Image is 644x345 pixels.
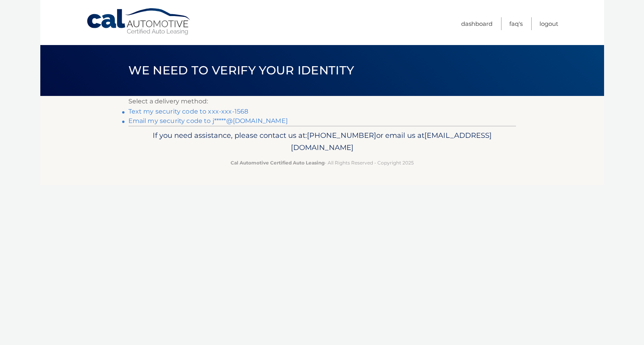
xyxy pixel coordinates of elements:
a: Cal Automotive [86,8,192,36]
a: FAQ's [509,17,523,30]
p: - All Rights Reserved - Copyright 2025 [133,159,511,167]
span: We need to verify your identity [128,63,354,78]
span: [PHONE_NUMBER] [307,131,376,140]
a: Logout [539,17,558,30]
p: Select a delivery method: [128,96,516,107]
a: Email my security code to j*****@[DOMAIN_NAME] [128,117,288,125]
strong: Cal Automotive Certified Auto Leasing [231,160,325,166]
a: Dashboard [461,17,492,30]
a: Text my security code to xxx-xxx-1568 [128,108,249,115]
p: If you need assistance, please contact us at: or email us at [133,129,511,154]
